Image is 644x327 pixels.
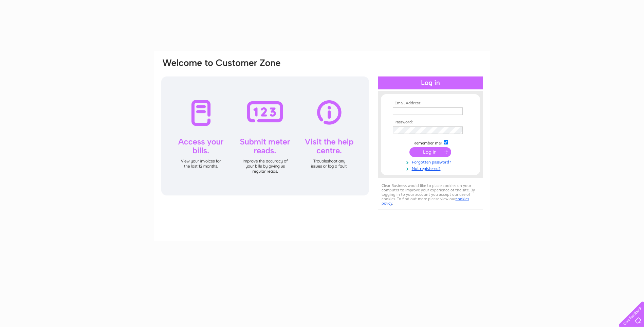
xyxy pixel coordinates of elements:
[382,196,469,206] a: cookies policy
[393,158,470,165] a: Forgotten password?
[393,165,470,171] a: Not registered?
[391,120,470,125] th: Password:
[391,139,470,146] td: Remember me?
[391,101,470,106] th: Email Address:
[378,180,483,209] div: Clear Business would like to place cookies on your computer to improve your experience of the sit...
[409,147,451,157] input: Submit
